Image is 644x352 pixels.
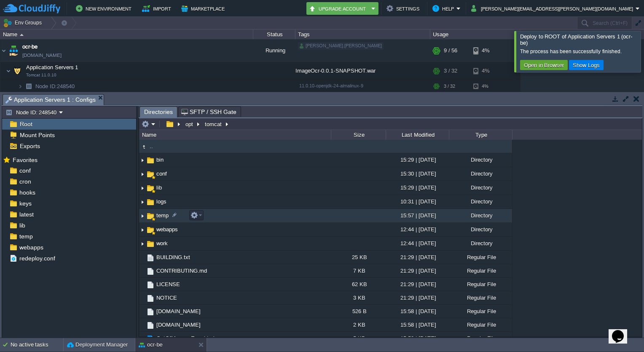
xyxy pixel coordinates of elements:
a: Application Servers 1Tomcat 11.0.10 [25,64,79,70]
img: CloudJiffy [3,3,60,14]
img: AMDAwAAAACH5BAEAAAAALAAAAAABAAEAAAICRAEAOw== [139,305,146,318]
div: 4% [473,80,501,93]
a: temp [18,233,34,240]
div: 526 B [331,305,386,318]
img: AMDAwAAAACH5BAEAAAAALAAAAAABAAEAAAICRAEAOw== [146,321,155,330]
span: 11.0.10-openjdk-24-almalinux-9 [299,83,363,88]
input: Click to enter the path [139,118,642,130]
span: [DOMAIN_NAME] [22,51,62,60]
a: work [155,240,169,247]
a: [DOMAIN_NAME] [155,321,202,328]
img: AMDAwAAAACH5BAEAAAAALAAAAAABAAEAAAICRAEAOw== [139,195,146,208]
img: AMDAwAAAACH5BAEAAAAALAAAAAABAAEAAAICRAEAOw== [146,198,155,207]
div: 12:44 | [DATE] [386,237,449,250]
img: AMDAwAAAACH5BAEAAAAALAAAAAABAAEAAAICRAEAOw== [146,184,155,193]
button: [PERSON_NAME][EMAIL_ADDRESS][PERSON_NAME][DOMAIN_NAME] [471,3,636,14]
div: 2 KB [331,318,386,331]
div: Directory [449,153,512,166]
img: AMDAwAAAACH5BAEAAAAALAAAAAABAAEAAAICRAEAOw== [23,80,35,93]
button: Deployment Manager [67,341,128,349]
img: AMDAwAAAACH5BAEAAAAALAAAAAABAAEAAAICRAEAOw== [139,332,146,345]
img: AMDAwAAAACH5BAEAAAAALAAAAAABAAEAAAICRAEAOw== [18,80,23,93]
img: AMDAwAAAACH5BAEAAAAALAAAAAABAAEAAAICRAEAOw== [139,251,146,264]
img: AMDAwAAAACH5BAEAAAAALAAAAAABAAEAAAICRAEAOw== [146,225,155,235]
span: Application Servers 1 : Configs [5,95,96,105]
a: conf [155,171,168,177]
a: OutOfMemoryError.html [155,335,216,342]
button: New Environment [76,3,134,14]
button: tomcat [204,120,224,128]
span: redeploy.conf [18,255,56,262]
div: 21:29 | [DATE] [386,264,449,277]
a: ocr-be [22,43,38,51]
div: 10:31 | [DATE] [386,195,449,208]
button: Show Logs [570,61,602,69]
button: Open in Browser [521,61,566,69]
a: Node ID:248540 [35,83,76,90]
div: Directory [449,167,512,180]
div: 62 KB [331,278,386,291]
img: AMDAwAAAACH5BAEAAAAALAAAAAABAAEAAAICRAEAOw== [139,318,146,331]
a: LICENSE [155,281,181,288]
div: Directory [449,223,512,236]
div: Running [253,39,295,62]
span: 248540 [35,83,76,90]
span: Favorites [11,156,39,164]
a: NOTICE [155,294,178,301]
span: [DOMAIN_NAME] [155,308,202,315]
div: 15:58 | [DATE] [386,318,449,331]
img: AMDAwAAAACH5BAEAAAAALAAAAAABAAEAAAICRAEAOw== [146,253,155,263]
div: Usage [431,30,520,39]
img: AMDAwAAAACH5BAEAAAAALAAAAAABAAEAAAICRAEAOw== [146,294,155,303]
div: 3 KB [331,291,386,304]
a: bin [155,156,165,163]
a: Exports [18,142,41,150]
span: Deploy to ROOT of Application Servers 1 (ocr-be) [520,33,633,46]
img: AMDAwAAAACH5BAEAAAAALAAAAAABAAEAAAICRAEAOw== [146,239,155,249]
a: CONTRIBUTING.md [155,267,208,274]
span: cron [18,178,32,185]
button: Help [432,3,456,14]
div: Directory [449,181,512,194]
div: Regular File [449,264,512,277]
a: keys [18,200,33,207]
span: Tomcat 11.0.10 [26,73,56,78]
div: Regular File [449,251,512,264]
div: Type [450,130,512,140]
img: AMDAwAAAACH5BAEAAAAALAAAAAABAAEAAAICRAEAOw== [139,209,146,222]
a: temp [155,212,170,219]
img: AMDAwAAAACH5BAEAAAAALAAAAAABAAEAAAICRAEAOw== [146,280,155,290]
img: AMDAwAAAACH5BAEAAAAALAAAAAABAAEAAAICRAEAOw== [139,168,146,181]
a: latest [18,211,35,218]
span: lib [18,222,27,229]
div: Regular File [449,278,512,291]
button: Node ID: 248540 [5,108,59,116]
img: AMDAwAAAACH5BAEAAAAALAAAAAABAAEAAAICRAEAOw== [139,237,146,250]
div: 15:30 | [DATE] [386,167,449,180]
div: Status [254,30,295,39]
img: AMDAwAAAACH5BAEAAAAALAAAAAABAAEAAAICRAEAOw== [0,39,7,62]
img: AMDAwAAAACH5BAEAAAAALAAAAAABAAEAAAICRAEAOw== [139,264,146,277]
a: webapps [155,226,179,233]
img: AMDAwAAAACH5BAEAAAAALAAAAAABAAEAAAICRAEAOw== [20,34,24,36]
a: webapps [18,244,45,251]
span: .. [148,143,154,150]
img: AMDAwAAAACH5BAEAAAAALAAAAAABAAEAAAICRAEAOw== [11,62,23,79]
span: conf [155,170,168,177]
span: SFTP / SSH Gate [181,107,236,117]
div: Name [140,130,331,140]
iframe: chat widget [609,318,636,344]
div: Regular File [449,318,512,331]
div: 21:29 | [DATE] [386,291,449,304]
div: 25 KB [331,251,386,264]
img: AMDAwAAAACH5BAEAAAAALAAAAAABAAEAAAICRAEAOw== [139,223,146,236]
div: 15:58 | [DATE] [386,305,449,318]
